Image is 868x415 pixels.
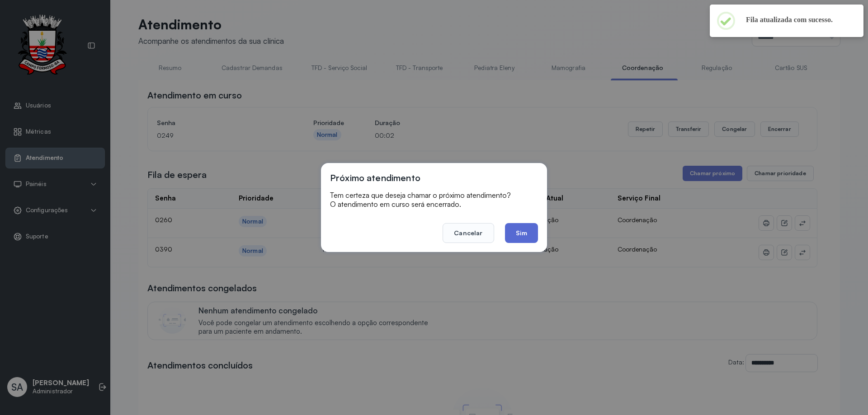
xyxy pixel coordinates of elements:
p: Tem certeza que deseja chamar o próximo atendimento? [330,191,538,200]
h3: Próximo atendimento [330,172,420,183]
button: Sim [505,223,538,243]
h2: Fila atualizada com sucesso. [746,15,849,24]
p: O atendimento em curso será encerrado. [330,200,538,209]
button: Cancelar [443,223,494,243]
